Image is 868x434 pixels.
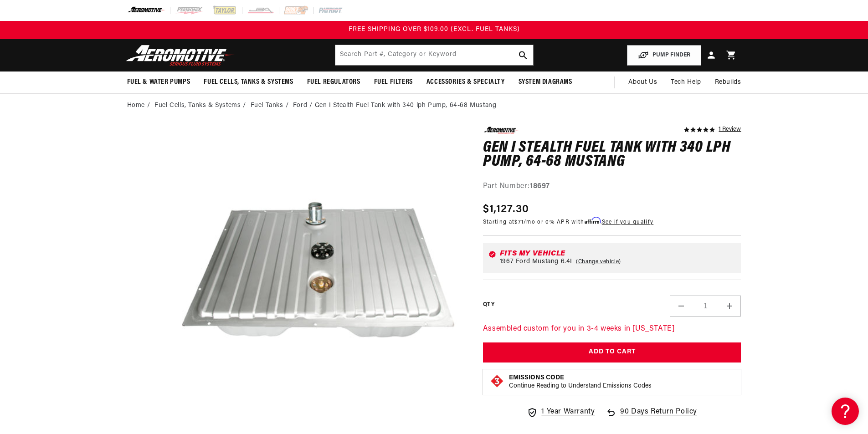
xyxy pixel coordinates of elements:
span: Accessories & Specialty [426,77,505,87]
span: Fuel Regulators [307,77,360,87]
span: FREE SHIPPING OVER $109.00 (EXCL. FUEL TANKS) [349,26,520,33]
a: Home [127,101,145,111]
a: 90 Days Return Policy [606,406,697,427]
strong: Emissions Code [509,374,564,381]
button: Emissions CodeContinue Reading to Understand Emissions Codes [509,374,652,390]
span: Affirm [585,217,601,224]
a: 1 reviews [719,127,741,133]
span: Tech Help [671,77,701,87]
input: Search by Part Number, Category or Keyword [335,45,533,65]
li: Gen I Stealth Fuel Tank with 340 lph Pump, 64-68 Mustang [315,101,497,111]
nav: breadcrumbs [127,101,741,111]
span: About Us [628,79,657,86]
button: PUMP FINDER [627,45,701,66]
div: Part Number: [483,181,741,193]
summary: Fuel Filters [367,71,420,93]
p: Continue Reading to Understand Emissions Codes [509,382,652,390]
h1: Gen I Stealth Fuel Tank with 340 lph Pump, 64-68 Mustang [483,141,741,169]
span: 1 Year Warranty [541,406,595,418]
strong: 18697 [530,183,550,190]
p: Starting at /mo or 0% APR with . [483,218,653,226]
span: $1,127.30 [483,201,529,218]
div: Fits my vehicle [500,250,736,257]
img: Aeromotive [123,45,237,66]
button: search button [513,45,533,65]
span: System Diagrams [519,77,572,87]
span: 1967 Ford Mustang 6.4L [500,258,574,266]
a: See if you qualify - Learn more about Affirm Financing (opens in modal) [602,220,653,225]
a: Fuel Tanks [251,101,283,111]
a: 1 Year Warranty [527,406,595,418]
span: Fuel Filters [374,77,413,87]
summary: Accessories & Specialty [420,71,512,93]
a: Ford [293,101,307,111]
summary: Fuel Regulators [300,71,367,93]
span: Rebuilds [715,77,741,87]
p: Assembled custom for you in 3-4 weeks in [US_STATE] [483,323,741,335]
label: QTY [483,301,494,309]
img: Emissions code [490,374,504,388]
summary: Fuel Cells, Tanks & Systems [197,71,300,93]
a: Change vehicle [576,258,621,266]
summary: Fuel & Water Pumps [120,71,197,93]
span: $71 [514,220,524,225]
summary: System Diagrams [512,71,579,93]
a: About Us [621,71,664,93]
span: Fuel Cells, Tanks & Systems [204,77,293,87]
span: Fuel & Water Pumps [127,77,190,87]
button: Add to Cart [483,342,741,363]
li: Fuel Cells, Tanks & Systems [154,101,248,111]
summary: Tech Help [664,71,708,93]
span: 90 Days Return Policy [620,406,697,427]
summary: Rebuilds [708,71,748,93]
